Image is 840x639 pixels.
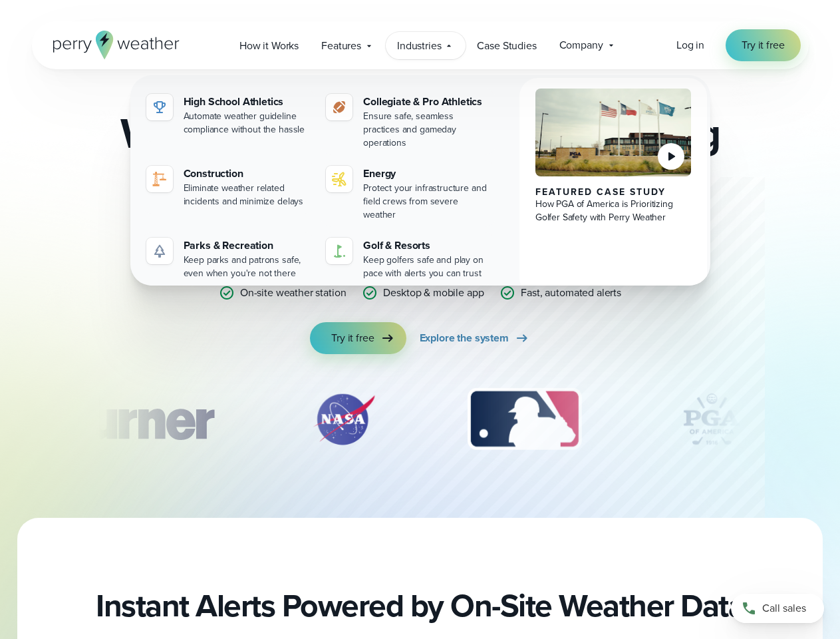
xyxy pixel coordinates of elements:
div: Collegiate & Pro Athletics [363,94,490,110]
span: Case Studies [477,38,536,54]
a: Try it free [310,322,406,354]
div: 2 of 12 [297,386,390,453]
span: Try it free [331,330,374,346]
h2: Instant Alerts Powered by On-Site Weather Data [96,587,744,624]
div: Ensure safe, seamless practices and gameday operations [363,110,490,150]
div: Parks & Recreation [184,238,311,254]
span: Try it free [742,37,784,53]
div: High School Athletics [184,94,311,110]
a: Golf & Resorts Keep golfers safe and play on pace with alerts you can trust [321,232,495,286]
div: slideshow [98,386,742,459]
img: golf-iconV2.svg [331,243,347,259]
img: Turner-Construction_1.svg [44,386,233,453]
span: Company [559,37,603,53]
img: parks-icon-grey.svg [152,243,168,259]
a: Call sales [731,594,824,623]
a: High School Athletics Automate weather guideline compliance without the hassle [141,89,316,142]
p: Fast, automated alerts [521,285,621,301]
div: Eliminate weather related incidents and minimize delays [184,182,311,208]
a: Energy Protect your infrastructure and field crews from severe weather [321,160,495,227]
span: Log in [676,37,704,53]
span: Features [321,38,361,54]
div: Keep golfers safe and play on pace with alerts you can trust [363,254,490,280]
p: Desktop & mobile app [383,285,484,301]
img: MLB.svg [454,386,595,453]
a: Collegiate & Pro Athletics Ensure safe, seamless practices and gameday operations [321,89,495,155]
a: PGA of America, Frisco Campus Featured Case Study How PGA of America is Prioritizing Golfer Safet... [519,78,708,296]
a: How it Works [228,32,310,59]
img: highschool-icon.svg [152,99,168,115]
div: Featured Case Study [535,187,692,198]
div: Golf & Resorts [363,238,490,254]
div: How PGA of America is Prioritizing Golfer Safety with Perry Weather [535,198,692,224]
div: Automate weather guideline compliance without the hassle [184,110,311,136]
span: Explore the system [420,330,509,346]
div: 3 of 12 [454,386,595,453]
span: Industries [397,38,441,54]
img: PGA of America, Frisco Campus [535,89,692,176]
a: construction perry weather Construction Eliminate weather related incidents and minimize delays [141,160,316,214]
div: 1 of 12 [44,386,233,453]
div: Construction [184,166,311,182]
span: Call sales [762,600,806,616]
img: energy-icon@2x-1.svg [331,171,347,187]
a: Explore the system [420,322,530,354]
img: proathletics-icon@2x-1.svg [331,99,347,115]
span: How it Works [239,38,299,54]
a: Case Studies [466,32,547,59]
div: Energy [363,166,490,182]
img: PGA.svg [658,386,765,453]
a: Log in [676,37,704,53]
p: On-site weather station [240,285,347,301]
div: Protect your infrastructure and field crews from severe weather [363,182,490,222]
a: Try it free [726,29,800,61]
img: NASA.svg [297,386,390,453]
h2: Weather Monitoring and Alerting System [98,112,742,197]
a: Parks & Recreation Keep parks and patrons safe, even when you're not there [141,232,316,286]
div: 4 of 12 [658,386,765,453]
img: construction perry weather [152,171,168,187]
div: Keep parks and patrons safe, even when you're not there [184,254,311,280]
